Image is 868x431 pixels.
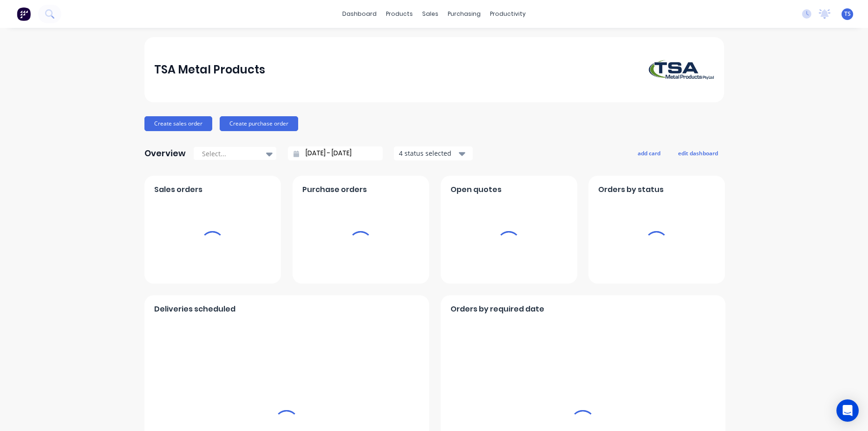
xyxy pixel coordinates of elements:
div: 4 status selected [399,148,457,158]
span: Purchase orders [302,184,367,195]
img: TSA Metal Products [649,60,714,80]
button: Create sales order [144,116,212,131]
button: add card [632,147,666,159]
a: dashboard [338,7,381,21]
button: 4 status selected [394,146,473,160]
span: Sales orders [154,184,202,195]
img: Factory [17,7,31,21]
button: edit dashboard [672,147,724,159]
div: Overview [144,144,186,163]
div: productivity [485,7,530,21]
span: Open quotes [450,184,502,195]
span: Orders by status [598,184,664,195]
div: purchasing [443,7,485,21]
div: sales [418,7,443,21]
div: Open Intercom Messenger [836,399,859,422]
span: Deliveries scheduled [154,304,235,315]
span: TS [844,10,851,18]
span: Orders by required date [450,304,544,315]
div: products [381,7,418,21]
div: TSA Metal Products [154,60,265,79]
button: Create purchase order [220,116,298,131]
